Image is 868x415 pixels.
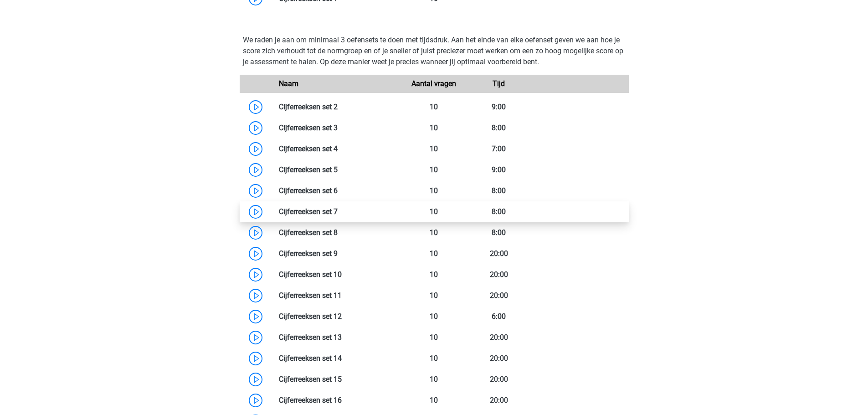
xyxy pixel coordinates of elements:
[272,123,402,133] div: Cijferreeksen set 3
[272,78,402,89] div: Naam
[272,311,402,322] div: Cijferreeksen set 12
[272,374,402,385] div: Cijferreeksen set 15
[272,353,402,364] div: Cijferreeksen set 14
[467,78,531,89] div: Tijd
[272,395,402,406] div: Cijferreeksen set 16
[272,332,402,343] div: Cijferreeksen set 13
[401,78,466,89] div: Aantal vragen
[272,227,402,238] div: Cijferreeksen set 8
[272,102,402,113] div: Cijferreeksen set 2
[272,248,402,259] div: Cijferreeksen set 9
[272,143,402,154] div: Cijferreeksen set 4
[272,164,402,175] div: Cijferreeksen set 5
[243,35,626,67] p: We raden je aan om minimaal 3 oefensets te doen met tijdsdruk. Aan het einde van elke oefenset ge...
[272,290,402,301] div: Cijferreeksen set 11
[272,185,402,196] div: Cijferreeksen set 6
[272,269,402,280] div: Cijferreeksen set 10
[272,206,402,217] div: Cijferreeksen set 7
